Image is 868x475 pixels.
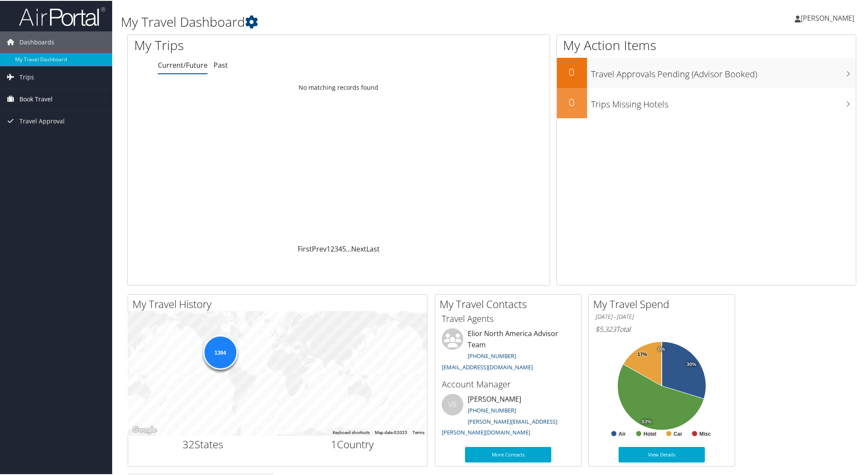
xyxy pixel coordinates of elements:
text: Air [619,430,626,436]
a: Current/Future [158,60,208,69]
h3: Account Manager [442,377,575,390]
h2: My Travel Contacts [440,296,581,311]
h2: My Travel History [132,296,427,311]
a: Terms (opens in new tab) [412,429,425,434]
a: Past [214,60,228,69]
a: View Details [619,446,705,462]
h1: My Travel Dashboard [121,12,616,30]
a: [PHONE_NUMBER] [468,351,516,359]
img: airportal-logo.png [19,6,105,26]
h1: My Trips [134,35,367,53]
span: Dashboards [19,31,54,52]
h6: Total [595,324,728,333]
a: Next [351,243,366,253]
a: More Contacts [465,446,551,462]
span: Book Travel [19,88,53,109]
tspan: 30% [687,361,696,366]
h3: Travel Agents [442,312,575,324]
a: 1 [327,243,330,253]
text: Misc [699,430,711,436]
tspan: 17% [638,351,647,356]
img: Google [130,424,159,435]
span: $5,323 [595,324,616,333]
span: … [346,243,351,253]
span: Trips [19,66,34,87]
tspan: 53% [642,418,651,424]
td: No matching records found [128,79,550,94]
span: 1 [331,436,337,450]
span: [PERSON_NAME] [801,13,854,22]
a: 2 [330,243,334,253]
div: VB [442,393,463,415]
li: Elior North America Advisor Team [437,327,579,374]
text: Hotel [644,430,657,436]
h6: [DATE] - [DATE] [595,312,728,320]
h2: States [135,436,271,451]
a: [EMAIL_ADDRESS][DOMAIN_NAME] [442,362,533,370]
h3: Trips Missing Hotels [591,93,856,110]
li: [PERSON_NAME] [437,393,579,439]
button: Keyboard shortcuts [333,429,370,435]
h3: Travel Approvals Pending (Advisor Booked) [591,63,856,79]
h1: My Action Items [557,35,856,53]
a: [PERSON_NAME] [795,4,863,30]
div: 1394 [203,334,237,369]
span: 32 [182,436,195,450]
h2: 0 [557,94,587,109]
a: 0Trips Missing Hotels [557,87,856,117]
h2: My Travel Spend [593,296,735,311]
a: [PERSON_NAME][EMAIL_ADDRESS][PERSON_NAME][DOMAIN_NAME] [442,417,557,436]
tspan: 0% [658,346,665,351]
span: Map data ©2025 [375,429,407,434]
a: 4 [338,243,342,253]
text: Car [674,430,682,436]
a: Last [366,243,380,253]
a: First [298,243,312,253]
span: Travel Approval [19,110,65,131]
a: 5 [342,243,346,253]
a: Prev [312,243,327,253]
a: 3 [334,243,338,253]
h2: Country [284,436,421,451]
a: [PHONE_NUMBER] [468,406,516,413]
a: 0Travel Approvals Pending (Advisor Booked) [557,57,856,87]
a: Open this area in Google Maps (opens a new window) [130,424,159,435]
h2: 0 [557,64,587,79]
